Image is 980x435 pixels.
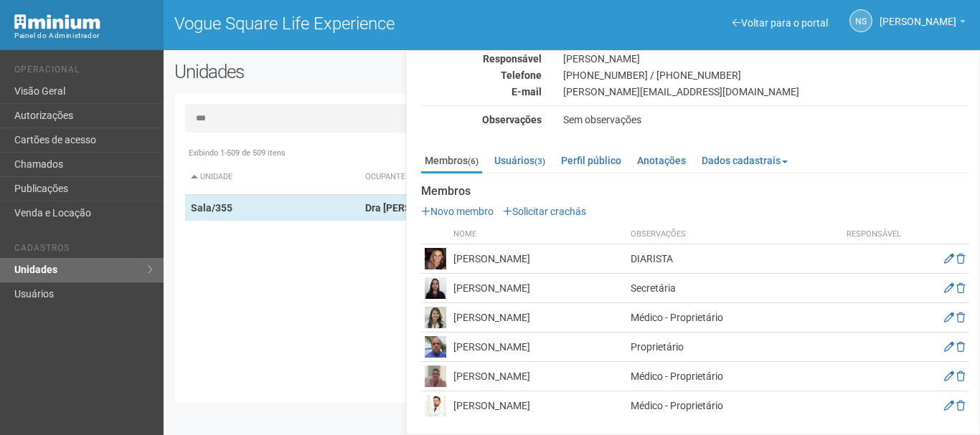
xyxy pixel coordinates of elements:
[174,61,493,82] h2: Unidades
[410,85,552,98] div: E-mail
[421,150,482,173] a: Membros(6)
[450,391,627,421] td: [PERSON_NAME]
[627,274,838,303] td: Secretária
[557,150,625,171] a: Perfil público
[174,14,561,33] h1: Vogue Square Life Experience
[698,150,791,171] a: Dados cadastrais
[425,277,446,299] img: user.png
[425,336,446,358] img: user.png
[633,150,689,171] a: Anotações
[14,64,153,80] li: Operacional
[944,282,954,294] a: Editar membro
[552,52,979,65] div: [PERSON_NAME]
[627,362,838,391] td: Médico - Proprietário
[627,333,838,362] td: Proprietário
[880,18,966,29] a: [PERSON_NAME]
[956,312,965,323] a: Excluir membro
[450,303,627,333] td: [PERSON_NAME]
[732,17,828,29] a: Voltar para o portal
[425,248,446,269] img: user.png
[425,307,446,328] img: user.png
[410,52,552,65] div: Responsável
[450,274,627,303] td: [PERSON_NAME]
[534,156,545,166] small: (3)
[425,365,446,387] img: user.png
[491,150,549,171] a: Usuários(3)
[359,160,680,195] th: Ocupante: activate to sort column ascending
[944,400,954,411] a: Editar membro
[956,253,965,264] a: Excluir membro
[880,2,956,27] span: Nicolle Silva
[365,202,461,214] strong: Dra [PERSON_NAME]
[410,113,552,126] div: Observações
[956,371,965,382] a: Excluir membro
[944,312,954,323] a: Editar membro
[14,29,153,42] div: Painel do Administrador
[627,225,838,244] th: Observações
[421,185,969,198] strong: Membros
[450,244,627,274] td: [PERSON_NAME]
[191,202,232,214] strong: Sala/355
[956,282,965,294] a: Excluir membro
[185,160,360,195] th: Unidade: activate to sort column descending
[627,303,838,333] td: Médico - Proprietário
[956,341,965,353] a: Excluir membro
[425,395,446,416] img: user.png
[552,113,979,126] div: Sem observações
[627,244,838,274] td: DIARISTA
[185,147,958,160] div: Exibindo 1-509 de 509 itens
[450,362,627,391] td: [PERSON_NAME]
[450,225,627,244] th: Nome
[421,206,494,217] a: Novo membro
[14,14,100,29] img: Minium
[14,243,153,258] li: Cadastros
[849,9,872,32] a: NS
[450,333,627,362] td: [PERSON_NAME]
[410,69,552,82] div: Telefone
[468,156,479,166] small: (6)
[944,253,954,264] a: Editar membro
[838,225,910,244] th: Responsável
[503,206,586,217] a: Solicitar crachás
[944,371,954,382] a: Editar membro
[956,400,965,411] a: Excluir membro
[627,391,838,421] td: Médico - Proprietário
[944,341,954,353] a: Editar membro
[552,85,979,98] div: [PERSON_NAME][EMAIL_ADDRESS][DOMAIN_NAME]
[552,69,979,82] div: [PHONE_NUMBER] / [PHONE_NUMBER]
